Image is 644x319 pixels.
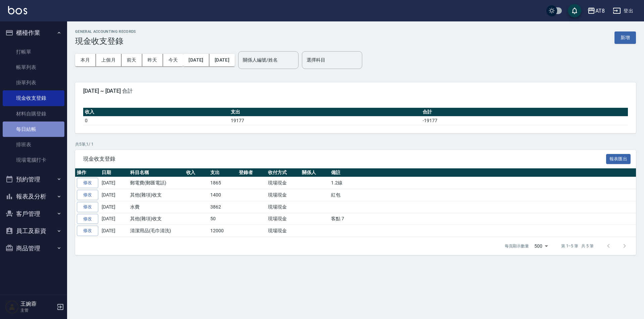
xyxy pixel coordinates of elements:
[266,189,300,201] td: 現場現金
[329,177,636,189] td: 1.2線
[83,156,606,162] span: 現金收支登錄
[100,168,128,177] th: 日期
[209,189,237,201] td: 1400
[209,213,237,225] td: 50
[75,141,636,147] p: 共 5 筆, 1 / 1
[3,205,64,223] button: 客戶管理
[100,189,128,201] td: [DATE]
[229,116,421,125] td: 19177
[77,214,98,224] a: 修改
[329,189,636,201] td: 紅包
[96,54,121,66] button: 上個月
[8,6,27,14] img: Logo
[20,307,55,313] p: 主管
[77,202,98,212] a: 修改
[237,168,266,177] th: 登錄者
[610,5,636,17] button: 登出
[83,88,628,94] span: [DATE] ~ [DATE] 合計
[585,4,607,18] button: AT8
[300,168,329,177] th: 關係人
[614,34,636,41] a: 新增
[100,177,128,189] td: [DATE]
[3,152,64,168] a: 現場電腦打卡
[75,168,100,177] th: 操作
[3,60,64,75] a: 帳單列表
[128,213,184,225] td: 其他(雜項)收支
[128,168,184,177] th: 科目名稱
[142,54,163,66] button: 昨天
[128,225,184,237] td: 清潔用品(毛巾清洗)
[163,54,183,66] button: 今天
[100,201,128,213] td: [DATE]
[3,106,64,122] a: 材料自購登錄
[184,168,209,177] th: 收入
[532,237,550,255] div: 500
[209,225,237,237] td: 12000
[3,75,64,90] a: 掛單列表
[121,54,142,66] button: 前天
[614,31,636,44] button: 新增
[3,222,64,240] button: 員工及薪資
[83,108,229,116] th: 收入
[329,168,636,177] th: 備註
[209,168,237,177] th: 支出
[20,301,55,307] h5: 王婉蓉
[77,178,98,188] a: 修改
[3,90,64,106] a: 現金收支登錄
[421,108,628,116] th: 合計
[5,300,19,314] img: Person
[421,116,628,125] td: -19177
[3,44,64,60] a: 打帳單
[606,155,631,162] a: 報表匯出
[75,36,136,46] h3: 現金收支登錄
[505,243,529,249] p: 每頁顯示數量
[3,188,64,205] button: 報表及分析
[3,171,64,188] button: 預約管理
[329,213,636,225] td: 客點 7
[3,122,64,137] a: 每日結帳
[83,116,229,125] td: 0
[100,225,128,237] td: [DATE]
[209,201,237,213] td: 3862
[128,177,184,189] td: 郵電費(郵匯電話)
[77,190,98,200] a: 修改
[183,54,209,66] button: [DATE]
[3,24,64,42] button: 櫃檯作業
[100,213,128,225] td: [DATE]
[595,7,605,15] div: AT8
[128,201,184,213] td: 水費
[128,189,184,201] td: 其他(雜項)收支
[266,177,300,189] td: 現場現金
[75,54,96,66] button: 本月
[561,243,594,249] p: 第 1–5 筆 共 5 筆
[209,54,235,66] button: [DATE]
[209,177,237,189] td: 1865
[77,226,98,236] a: 修改
[229,108,421,116] th: 支出
[266,213,300,225] td: 現場現金
[266,168,300,177] th: 收付方式
[606,154,631,164] button: 報表匯出
[3,137,64,152] a: 排班表
[3,240,64,257] button: 商品管理
[266,201,300,213] td: 現場現金
[266,225,300,237] td: 現場現金
[568,4,581,17] button: save
[75,29,136,34] h2: GENERAL ACCOUNTING RECORDS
